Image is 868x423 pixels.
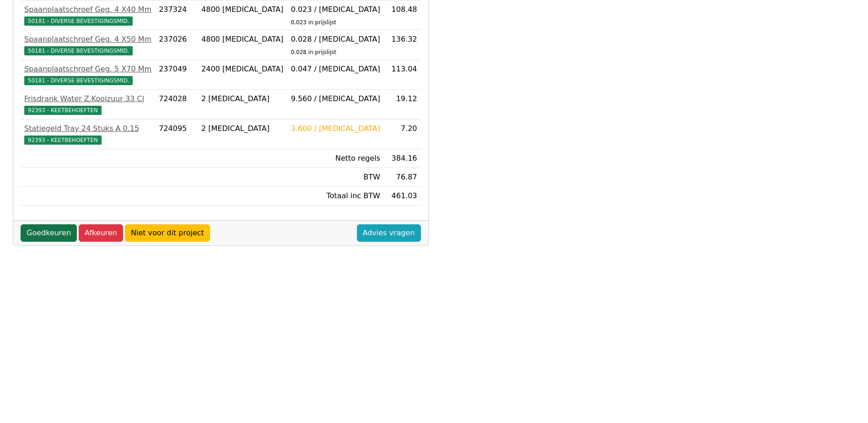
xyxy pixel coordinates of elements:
[201,64,284,75] div: 2400 [MEDICAL_DATA]
[201,34,284,45] div: 4800 [MEDICAL_DATA]
[155,90,198,119] td: 724028
[201,4,284,15] div: 4800 [MEDICAL_DATA]
[24,64,151,86] a: Spaanplaatschroef Geg. 5 X70 Mm50181 - DIVERSE BEVESTIGINGSMID.
[201,93,284,104] div: 2 [MEDICAL_DATA]
[291,123,380,134] div: 3.600 / [MEDICAL_DATA]
[24,123,151,134] div: Statiegeld Tray 24 Stuks A 0.15
[384,30,421,60] td: 136.32
[24,76,133,85] span: 50181 - DIVERSE BEVESTIGINGSMID.
[24,106,102,115] span: 92393 - KEETBEHOEFTEN
[384,187,421,206] td: 461.03
[21,224,77,242] a: Goedkeuren
[201,123,284,134] div: 2 [MEDICAL_DATA]
[384,90,421,119] td: 19.12
[24,4,151,15] div: Spaanplaatschroef Geg. 4 X40 Mm
[24,93,151,104] div: Frisdrank Water Z.Koolzuur 33 Cl
[155,119,198,149] td: 724095
[384,60,421,90] td: 113.04
[291,64,380,75] div: 0.047 / [MEDICAL_DATA]
[357,224,421,242] a: Advies vragen
[291,49,336,55] sub: 0.028 in prijslijst
[79,224,123,242] a: Afkeuren
[24,46,133,55] span: 50181 - DIVERSE BEVESTIGINGSMID.
[384,119,421,149] td: 7.20
[287,187,384,206] td: Totaal inc BTW
[291,34,380,45] div: 0.028 / [MEDICAL_DATA]
[24,16,133,26] span: 50181 - DIVERSE BEVESTIGINGSMID.
[291,4,380,15] div: 0.023 / [MEDICAL_DATA]
[155,60,198,90] td: 237049
[24,34,151,45] div: Spaanplaatschroef Geg. 4 X50 Mm
[24,123,151,145] a: Statiegeld Tray 24 Stuks A 0.1592393 - KEETBEHOEFTEN
[155,0,198,30] td: 237324
[24,136,102,145] span: 92393 - KEETBEHOEFTEN
[384,149,421,168] td: 384.16
[384,0,421,30] td: 108.48
[384,168,421,187] td: 76.87
[287,149,384,168] td: Netto regels
[24,64,151,75] div: Spaanplaatschroef Geg. 5 X70 Mm
[287,168,384,187] td: BTW
[291,19,336,26] sub: 0.023 in prijslijst
[24,93,151,115] a: Frisdrank Water Z.Koolzuur 33 Cl92393 - KEETBEHOEFTEN
[24,34,151,56] a: Spaanplaatschroef Geg. 4 X50 Mm50181 - DIVERSE BEVESTIGINGSMID.
[155,30,198,60] td: 237026
[291,93,380,104] div: 9.560 / [MEDICAL_DATA]
[24,4,151,26] a: Spaanplaatschroef Geg. 4 X40 Mm50181 - DIVERSE BEVESTIGINGSMID.
[125,224,210,242] a: Niet voor dit project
